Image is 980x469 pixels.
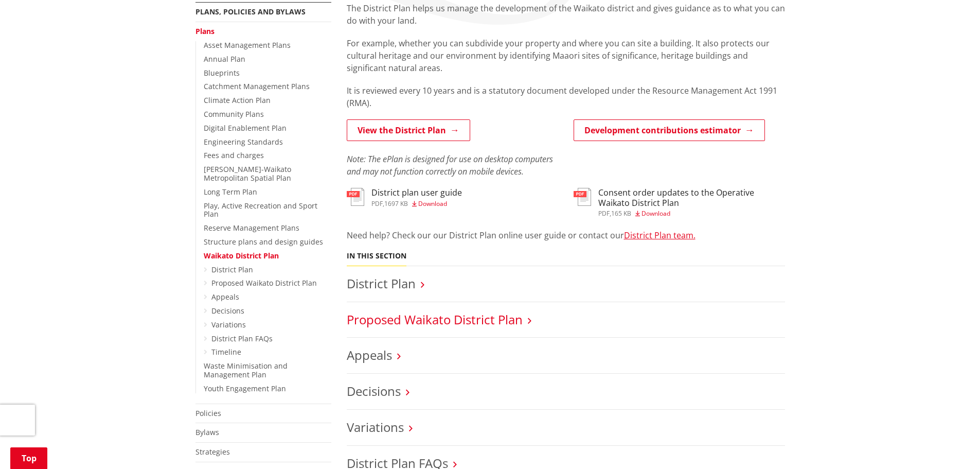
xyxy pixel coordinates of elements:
a: Youth Engagement Plan [204,384,286,393]
a: Variations [347,419,404,436]
h3: District plan user guide [371,188,462,198]
span: Download [642,209,670,218]
a: Policies [195,408,221,418]
a: Annual Plan [204,54,245,64]
a: Climate Action Plan [204,95,271,105]
p: It is reviewed every 10 years and is a statutory document developed under the Resource Management... [347,84,785,109]
a: Appeals [211,292,239,302]
div: , [371,201,462,207]
a: Plans [195,26,215,36]
iframe: Messenger Launcher [933,426,970,463]
a: Bylaws [195,427,219,437]
a: Play, Active Recreation and Sport Plan [204,201,317,219]
a: Consent order updates to the Operative Waikato District Plan pdf,165 KB Download [574,188,785,216]
a: Waikato District Plan [204,251,279,260]
a: Community Plans [204,109,264,119]
a: Appeals [347,346,392,363]
a: Proposed Waikato District Plan [211,278,317,288]
h5: In this section [347,252,406,260]
span: pdf [371,199,383,208]
p: For example, whether you can subdivide your property and where you can site a building. It also p... [347,37,785,74]
a: District Plan [211,265,253,274]
p: The District Plan helps us manage the development of the Waikato district and gives guidance as t... [347,2,785,27]
div: , [598,211,785,217]
a: District Plan FAQs [211,334,273,343]
a: View the District Plan [347,119,470,141]
a: Fees and charges [204,150,264,160]
img: document-pdf.svg [574,188,591,206]
img: document-pdf.svg [347,188,364,206]
a: District Plan team. [624,230,696,241]
a: Timeline [211,347,241,357]
a: Digital Enablement Plan [204,123,287,133]
span: pdf [598,209,610,218]
a: Long Term Plan [204,187,257,197]
a: Variations [211,320,246,329]
a: Proposed Waikato District Plan [347,311,523,328]
a: Catchment Management Plans [204,81,310,91]
a: Asset Management Plans [204,40,291,50]
a: [PERSON_NAME]-Waikato Metropolitan Spatial Plan [204,164,291,183]
a: Strategies [195,447,230,457]
a: Top [10,447,47,469]
a: Engineering Standards [204,137,283,147]
a: District plan user guide pdf,1697 KB Download [347,188,462,206]
a: Structure plans and design guides [204,237,323,247]
a: Waste Minimisation and Management Plan [204,361,288,379]
p: Need help? Check our our District Plan online user guide or contact our [347,229,785,241]
span: 165 KB [611,209,631,218]
a: Decisions [211,306,244,316]
em: Note: The ePlan is designed for use on desktop computers and may not function correctly on mobile... [347,153,553,177]
h3: Consent order updates to the Operative Waikato District Plan [598,188,785,207]
a: Decisions [347,383,401,399]
a: District Plan [347,275,416,292]
a: Blueprints [204,68,240,78]
a: Development contributions estimator [574,119,765,141]
a: Reserve Management Plans [204,223,299,233]
span: Download [418,199,447,208]
a: Plans, policies and bylaws [195,7,306,16]
span: 1697 KB [384,199,408,208]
